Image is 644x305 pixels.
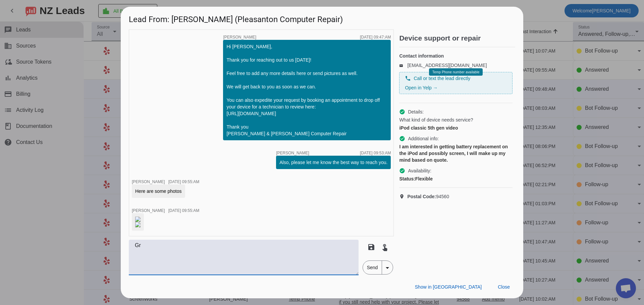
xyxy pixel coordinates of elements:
span: Additional info: [408,135,439,142]
div: Hi [PERSON_NAME], Thank you for reaching out to us [DATE]! Feel free to add any more details here... [226,43,387,137]
span: Temp Phone number available [432,70,479,74]
span: Show in [GEOGRAPHIC_DATA] [415,284,482,290]
span: What kind of device needs service? [399,117,473,123]
img: mTf69Zb0xkkUIyz-JxLbBA [135,217,141,222]
span: 94560 [407,193,449,200]
span: Details: [408,108,424,115]
mat-icon: arrow_drop_down [383,264,391,272]
span: [PERSON_NAME] [223,35,256,39]
div: Here are some photos [135,188,182,195]
mat-icon: touch_app [381,243,389,251]
strong: Postal Code: [407,194,436,199]
mat-icon: check_circle [399,168,405,174]
div: I am interested in getting battery replacement on the iPod and possibly screen, I will make up my... [399,143,513,163]
a: [EMAIL_ADDRESS][DOMAIN_NAME] [407,63,487,68]
button: Show in [GEOGRAPHIC_DATA] [410,281,487,293]
span: Close [498,284,510,290]
div: iPod classic 5th gen video [399,125,513,131]
div: [DATE] 09:47:AM [360,35,391,39]
div: [DATE] 09:55:AM [168,180,199,184]
button: Close [492,281,515,293]
div: [DATE] 09:53:AM [360,151,391,155]
strong: Status: [399,176,415,181]
mat-icon: location_on [399,194,407,199]
span: Send [363,261,382,274]
mat-icon: save [367,243,375,251]
mat-icon: check_circle [399,136,405,142]
div: [DATE] 09:55:AM [168,209,199,213]
mat-icon: phone [405,75,411,81]
div: Also, please let me know the best way to reach you.​ [279,159,387,166]
span: [PERSON_NAME] [132,179,165,184]
span: [PERSON_NAME] [276,151,309,155]
span: [PERSON_NAME] [132,208,165,213]
mat-icon: email [399,64,407,67]
span: Call or text the lead directly [414,75,470,82]
span: Availability: [408,167,431,174]
h2: Device support or repair [399,35,515,42]
h1: Lead From: [PERSON_NAME] (Pleasanton Computer Repair) [121,7,523,29]
h4: Contact information [399,53,513,59]
a: Open in Yelp → [405,85,437,90]
div: Flexible [399,175,513,182]
mat-icon: check_circle [399,109,405,115]
img: f2BSkWWx0XHnqJ0oumXyXg [135,222,141,227]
